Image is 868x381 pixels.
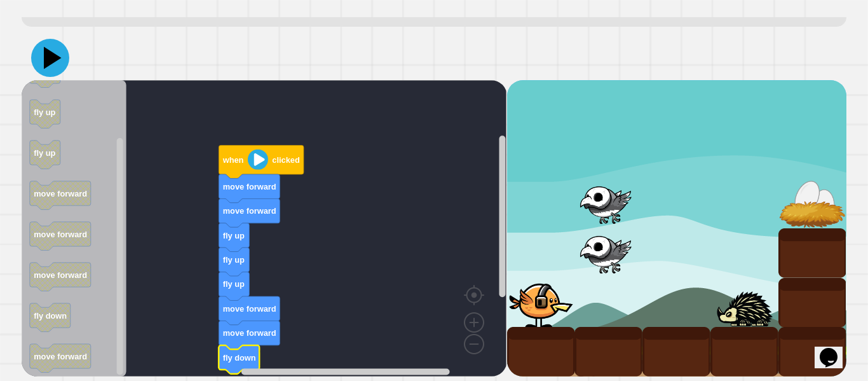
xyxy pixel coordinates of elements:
text: clicked [272,155,299,165]
text: fly down [34,311,67,321]
div: Blockly Workspace [22,80,506,377]
text: move forward [34,189,87,198]
text: fly up [223,255,245,265]
text: fly down [223,353,256,363]
text: fly up [223,231,245,240]
text: move forward [34,270,87,280]
text: when [222,155,244,165]
iframe: chat widget [815,330,855,368]
text: move forward [34,352,87,361]
text: move forward [223,182,276,191]
text: fly up [34,107,55,117]
text: move forward [223,304,276,314]
text: move forward [223,206,276,216]
text: move forward [223,328,276,338]
text: fly up [34,148,55,158]
text: move forward [34,230,87,239]
text: fly up [223,279,245,289]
